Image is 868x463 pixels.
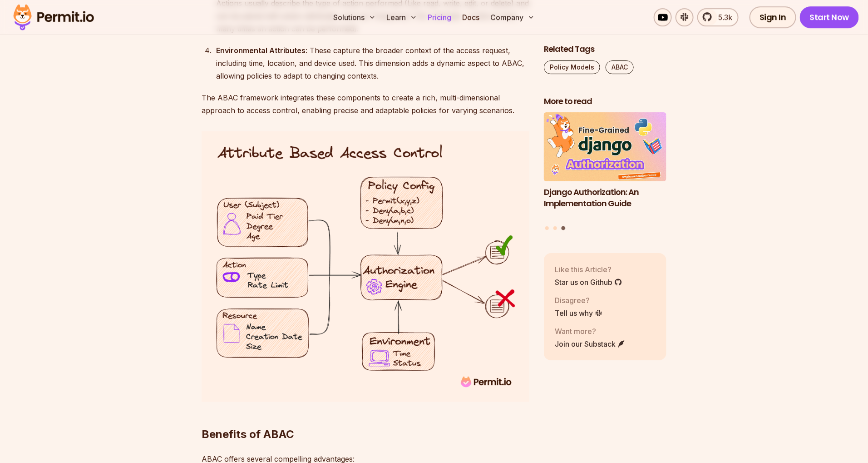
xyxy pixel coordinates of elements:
a: Join our Substack [555,339,626,349]
a: Start Now [800,6,859,28]
p: Want more? [555,326,626,337]
a: ABAC [606,60,634,74]
button: Company [487,8,538,26]
a: Django Authorization: An Implementation GuideDjango Authorization: An Implementation Guide [544,113,666,221]
li: 3 of 3 [544,113,666,221]
strong: Benefits of ABAC [202,428,294,441]
a: Policy Models [544,60,600,74]
div: : These capture the broader context of the access request, including time, location, and device u... [216,44,529,82]
h2: Related Tags [544,44,666,55]
h3: Django Authorization: An Implementation Guide [544,187,666,209]
strong: Environmental Attributes [216,46,306,55]
span: 5.3k [713,12,732,23]
img: Permit logo [9,2,98,33]
button: Go to slide 2 [553,226,557,230]
a: Star us on Github [555,277,622,288]
a: Pricing [424,8,455,26]
button: Go to slide 1 [545,226,549,230]
a: 5.3k [697,8,739,26]
img: abac_diagram.png [202,131,529,402]
a: Sign In [750,6,796,28]
button: Learn [383,8,421,26]
img: Django Authorization: An Implementation Guide [544,113,666,182]
p: Disagree? [555,295,603,306]
a: Tell us why [555,308,603,319]
button: Go to slide 3 [561,226,565,230]
a: Docs [459,8,483,26]
p: The ABAC framework integrates these components to create a rich, multi-dimensional approach to ac... [202,91,529,117]
button: Solutions [330,8,380,26]
div: Posts [544,113,666,232]
h2: More to read [544,96,666,107]
p: Like this Article? [555,264,622,275]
